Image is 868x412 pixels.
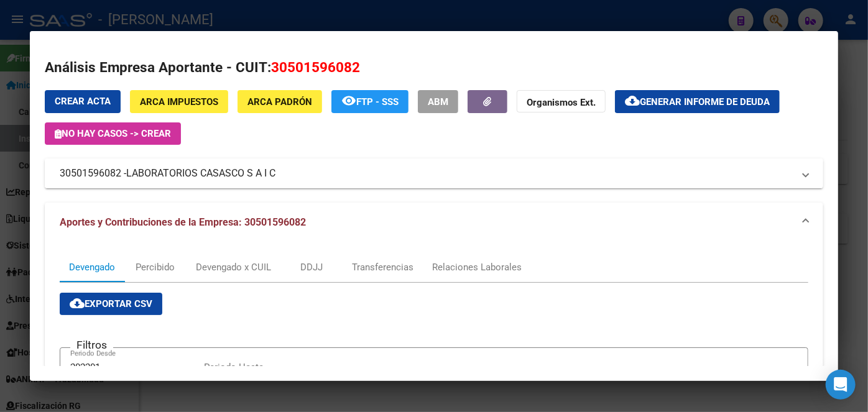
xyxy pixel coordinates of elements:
span: FTP - SSS [356,96,399,108]
div: Transferencias [352,260,413,274]
mat-expansion-panel-header: Aportes y Contribuciones de la Empresa: 30501596082 [45,203,823,242]
div: Open Intercom Messenger [826,370,856,400]
span: ARCA Impuestos [140,96,218,108]
div: Relaciones Laborales [432,260,522,274]
mat-icon: cloud_download [625,93,640,108]
h3: Filtros [70,338,113,352]
span: LABORATORIOS CASASCO S A I C [126,166,275,181]
div: DDJJ [300,260,323,274]
span: Exportar CSV [70,298,152,309]
span: No hay casos -> Crear [55,128,171,139]
button: Crear Acta [45,90,121,113]
button: ABM [418,90,458,113]
mat-panel-title: 30501596082 - [60,166,793,181]
button: Exportar CSV [60,293,162,315]
span: Crear Acta [55,96,111,107]
mat-expansion-panel-header: 30501596082 -LABORATORIOS CASASCO S A I C [45,158,823,188]
button: Generar informe de deuda [615,90,780,113]
span: Generar informe de deuda [640,96,770,108]
span: ARCA Padrón [247,96,312,108]
button: ARCA Impuestos [130,90,228,113]
span: ABM [428,96,448,108]
h2: Análisis Empresa Aportante - CUIT: [45,57,823,78]
button: ARCA Padrón [238,90,322,113]
button: Organismos Ext. [517,90,606,113]
span: Aportes y Contribuciones de la Empresa: 30501596082 [60,216,306,228]
span: 30501596082 [271,59,360,75]
mat-icon: cloud_download [70,296,85,311]
div: Percibido [136,260,175,274]
strong: Organismos Ext. [527,97,596,108]
div: Devengado x CUIL [196,260,271,274]
mat-icon: remove_red_eye [341,93,356,108]
button: No hay casos -> Crear [45,122,181,145]
div: Devengado [69,260,115,274]
button: FTP - SSS [331,90,409,113]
